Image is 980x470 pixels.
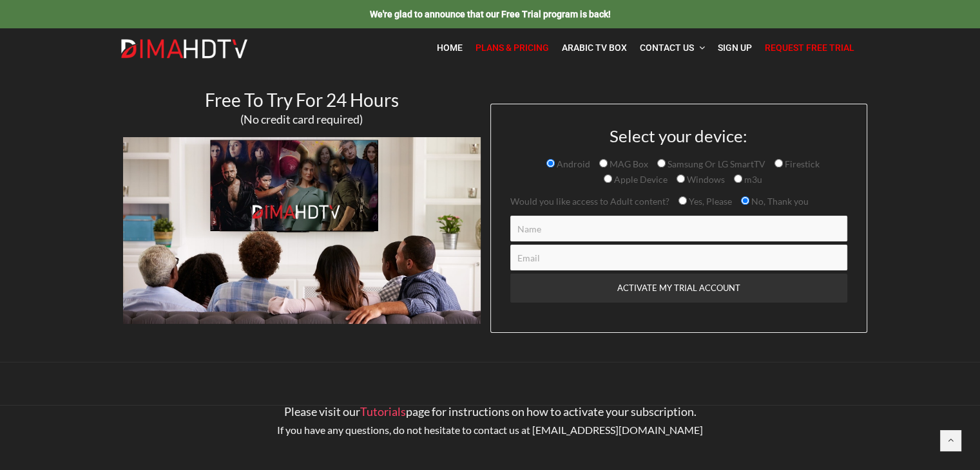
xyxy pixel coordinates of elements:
[633,35,711,61] a: Contact Us
[510,194,847,209] p: Would you like access to Adult content?
[718,42,752,53] span: Sign Up
[685,174,725,185] span: Windows
[687,196,732,207] span: Yes, Please
[666,158,765,169] span: Samsung Or LG SmartTV
[437,42,463,53] span: Home
[940,430,961,451] a: Back to top
[640,42,694,53] span: Contact Us
[604,174,612,183] input: Apple Device
[711,35,758,61] a: Sign Up
[678,196,687,205] input: Yes, Please
[741,196,749,205] input: No, Thank you
[360,404,406,418] a: Tutorials
[240,112,363,126] span: (No credit card required)
[734,174,742,183] input: m3u
[510,274,847,303] input: ACTIVATE MY TRIAL ACCOUNT
[476,42,549,53] span: Plans & Pricing
[562,42,627,53] span: Arabic TV Box
[758,35,861,61] a: Request Free Trial
[555,35,633,61] a: Arabic TV Box
[599,159,608,167] input: MAG Box
[546,159,555,167] input: Android
[612,174,668,185] span: Apple Device
[370,8,611,19] a: We're glad to announce that our Free Trial program is back!
[469,35,555,61] a: Plans & Pricing
[608,158,648,169] span: MAG Box
[284,404,697,418] span: Please visit our page for instructions on how to activate your subscription.
[510,216,847,241] input: Name
[430,35,469,61] a: Home
[370,9,611,19] span: We're glad to announce that our Free Trial program is back!
[749,196,809,207] span: No, Thank you
[774,159,783,167] input: Firestick
[120,39,249,59] img: Dima HDTV
[277,424,703,436] span: If you have any questions, do not hesitate to contact us at [EMAIL_ADDRESS][DOMAIN_NAME]
[510,245,847,270] input: Email
[610,126,747,146] span: Select your device:
[501,127,857,332] form: Contact form
[205,89,399,111] span: Free To Try For 24 Hours
[765,42,854,53] span: Request Free Trial
[677,174,685,183] input: Windows
[783,158,820,169] span: Firestick
[657,159,666,167] input: Samsung Or LG SmartTV
[555,158,590,169] span: Android
[742,174,762,185] span: m3u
